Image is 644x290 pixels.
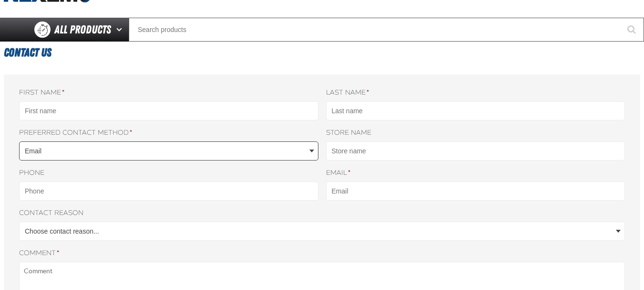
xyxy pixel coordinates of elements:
[326,129,625,138] label: Store name
[54,21,111,38] span: All Products
[113,18,129,42] button: Open All Products pages
[4,46,51,59] span: Contact Us
[326,169,625,178] label: Email
[326,101,625,120] input: Last name
[19,209,625,218] label: Contact reason
[19,88,318,97] label: First name
[19,169,318,178] label: Phone
[129,18,644,42] input: Search
[19,101,318,120] input: First name
[326,141,625,161] input: Store name
[620,18,644,42] button: Start Searching
[19,249,625,258] label: Comment
[25,226,614,236] span: Choose contact reason...
[326,182,625,201] input: Email
[326,88,625,97] label: Last name
[25,146,307,156] span: Email
[19,182,318,201] input: Phone
[19,129,318,138] label: Preferred contact method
